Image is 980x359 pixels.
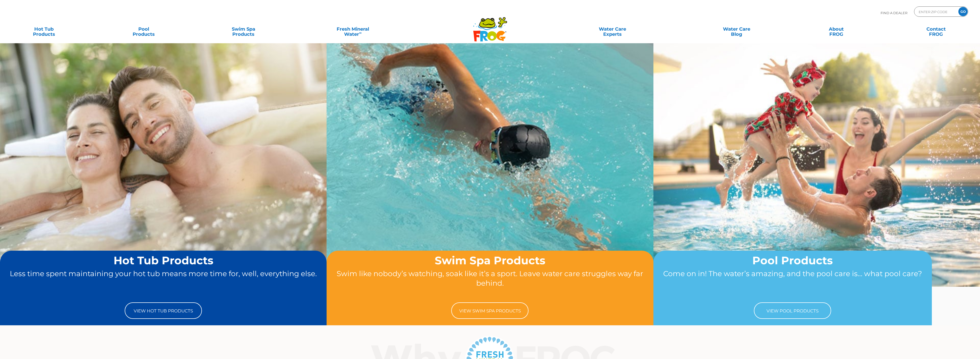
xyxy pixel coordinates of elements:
[336,269,643,297] p: Swim like nobody’s watching, soak like it’s a sport. Leave water care struggles way far behind.
[359,31,362,35] sup: ∞
[897,24,975,34] a: ContactFROG
[798,24,875,34] a: AboutFROG
[958,7,968,16] input: GO
[698,24,775,34] a: Water CareBlog
[881,6,907,19] p: Find A Dealer
[327,43,653,287] img: home-banner-swim-spa-short
[125,302,202,319] a: View Hot Tub Products
[304,24,402,34] a: Fresh MineralWater∞
[10,255,317,266] h2: Hot Tub Products
[451,302,529,319] a: View Swim Spa Products
[470,10,510,42] img: Frog Products Logo
[550,24,676,34] a: Water CareExperts
[105,24,182,34] a: PoolProducts
[336,255,643,266] h2: Swim Spa Products
[663,269,922,297] p: Come on in! The water’s amazing, and the pool care is… what pool care?
[205,24,282,34] a: Swim SpaProducts
[10,269,317,297] p: Less time spent maintaining your hot tub means more time for, well, everything else.
[5,24,83,34] a: Hot TubProducts
[663,255,922,266] h2: Pool Products
[653,43,980,287] img: home-banner-pool-short
[754,302,831,319] a: View Pool Products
